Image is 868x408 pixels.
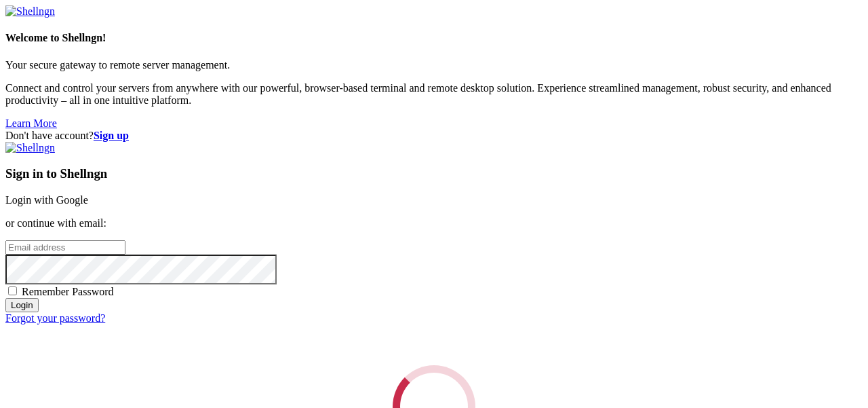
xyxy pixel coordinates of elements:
[5,142,55,154] img: Shellngn
[5,240,125,255] input: Email address
[5,298,39,312] input: Login
[5,5,55,18] img: Shellngn
[5,166,863,181] h3: Sign in to Shellngn
[5,130,863,142] div: Don't have account?
[8,286,17,295] input: Remember Password
[5,32,863,44] h4: Welcome to Shellngn!
[5,59,863,71] p: Your secure gateway to remote server management.
[22,286,114,297] span: Remember Password
[5,312,105,324] a: Forgot your password?
[94,130,129,141] a: Sign up
[5,82,863,107] p: Connect and control your servers from anywhere with our powerful, browser-based terminal and remo...
[5,117,57,129] a: Learn More
[5,194,88,206] a: Login with Google
[5,217,863,229] p: or continue with email:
